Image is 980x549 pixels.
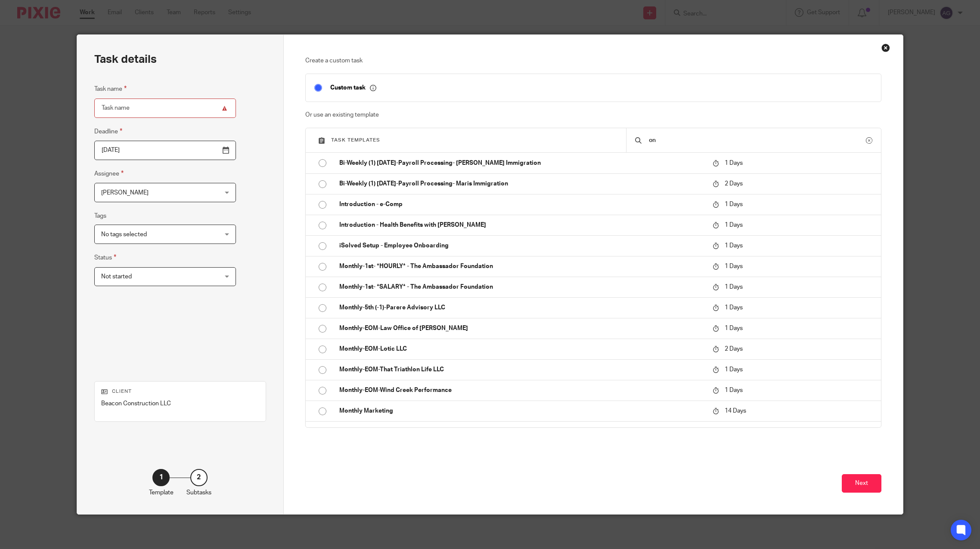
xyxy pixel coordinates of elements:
p: Subtasks [186,488,211,497]
p: Monthly-5th (-1)-Parere Advisory LLC [339,303,704,312]
label: Task name [94,84,127,94]
p: Introduction - e-Comp [339,200,704,209]
p: Monthly Marketing [339,407,704,415]
p: Monthly-EOM-Law Office of [PERSON_NAME] [339,324,704,333]
span: 1 Days [725,160,743,166]
div: 1 [152,469,170,486]
input: Search... [648,136,866,145]
label: Deadline [94,126,122,136]
span: 1 Days [725,243,743,249]
p: Bi-Weekly (1) [DATE]-Payroll Processing- [PERSON_NAME] Immigration [339,159,704,167]
span: 1 Days [725,367,743,373]
span: [PERSON_NAME] [101,190,149,196]
span: 14 Days [725,408,746,414]
p: Monthly-EOM-That Triathlon Life LLC [339,365,704,374]
div: Close this dialog window [881,43,890,52]
p: Monthly-1st- *HOURLY* - The Ambassador Foundation [339,262,704,271]
p: Template [149,488,174,497]
input: Pick a date [94,141,236,160]
p: Custom task [330,84,376,92]
p: Introduction - Health Benefits with [PERSON_NAME] [339,221,704,229]
span: 1 Days [725,263,743,269]
p: Monthly-EOM-Lotic LLC [339,345,704,353]
input: Task name [94,99,236,118]
span: 2 Days [725,346,743,352]
p: iSolved Setup - Employee Onboarding [339,241,704,250]
p: Bi-Weekly (1) [DATE]-Payroll Processing- Maris Immigration [339,179,704,188]
div: 2 [190,469,208,486]
p: Monthly-EOM-Wind Creek Performance [339,386,704,395]
span: 1 Days [725,201,743,207]
span: 1 Days [725,222,743,228]
span: No tags selected [101,231,147,237]
span: 1 Days [725,284,743,290]
p: Create a custom task [305,56,882,65]
button: Next [842,474,881,493]
p: Client [101,388,259,395]
span: 1 Days [725,305,743,311]
span: 1 Days [725,325,743,331]
p: Beacon Construction LLC [101,399,259,408]
h2: Task details [94,52,157,67]
span: 1 Days [725,387,743,393]
p: Or use an existing template [305,111,882,119]
p: New Client Information Request Form [339,427,704,436]
span: Task templates [331,138,380,142]
label: Status [94,253,116,262]
span: 2 Days [725,181,743,187]
label: Tags [94,212,106,220]
p: Monthly-1st- *SALARY* - The Ambassador Foundation [339,283,704,291]
label: Assignee [94,169,124,179]
span: Not started [101,274,132,280]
